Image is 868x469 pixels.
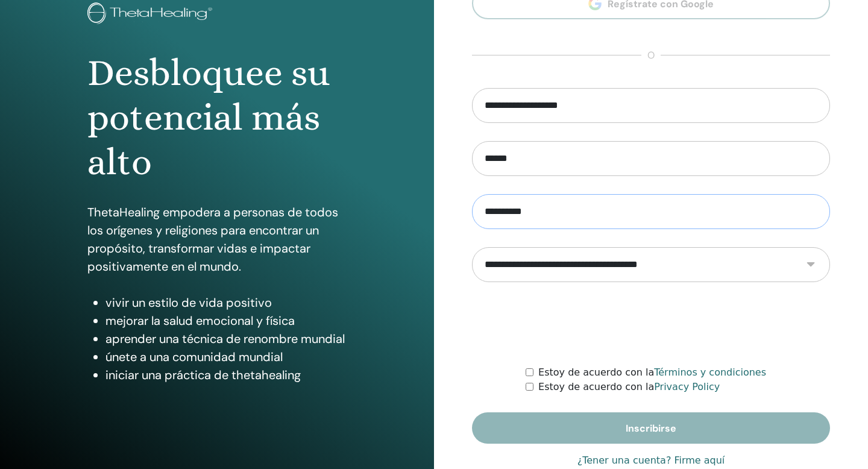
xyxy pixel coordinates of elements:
[538,365,766,380] label: Estoy de acuerdo con la
[105,294,347,312] li: vivir un estilo de vida positivo
[641,48,661,63] span: o
[105,312,347,330] li: mejorar la salud emocional y física
[105,366,347,384] li: iniciar una práctica de thetahealing
[87,51,347,185] h1: Desbloquee su potencial más alto
[105,330,347,348] li: aprender una técnica de renombre mundial
[654,367,766,378] a: Términos y condiciones
[654,381,720,392] a: Privacy Policy
[577,453,725,468] a: ¿Tener una cuenta? Firme aquí
[559,300,743,347] iframe: reCAPTCHA
[105,348,347,366] li: únete a una comunidad mundial
[87,203,347,275] p: ThetaHealing empodera a personas de todos los orígenes y religiones para encontrar un propósito, ...
[538,380,720,394] label: Estoy de acuerdo con la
